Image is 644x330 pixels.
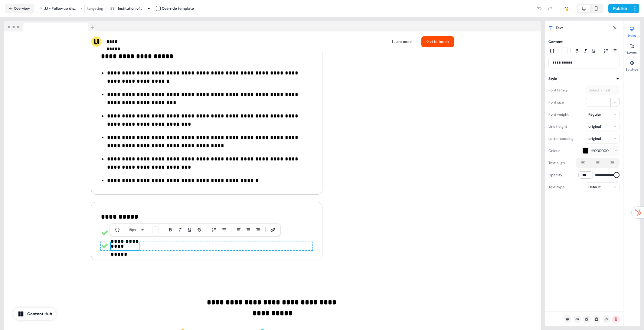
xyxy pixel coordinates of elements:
[591,148,609,154] span: #000000
[129,227,136,233] span: 18 px
[548,122,567,131] div: Line height
[87,5,103,12] div: targeting
[588,111,601,117] div: Regular
[548,85,568,95] div: Font family
[27,311,52,317] div: Content Hub
[162,5,194,12] div: Override template
[101,242,108,249] img: Icon
[548,170,562,180] div: Opacity
[623,24,640,38] button: Styles
[548,182,565,192] div: Text type
[101,229,108,236] img: Icon
[608,4,631,13] button: Publish
[106,4,153,13] button: Institution of Engineering and Technology (IET)
[556,25,563,31] span: Text
[44,5,78,12] div: JJ - Follow up discovery template 2025 Copy
[4,21,97,32] img: Browser topbar
[548,134,574,144] div: Letter spacing
[548,97,564,107] div: Font size
[548,110,569,119] div: Font weight
[126,226,141,233] button: 18px
[118,5,142,12] div: Institution of Engineering and Technology (IET)
[387,36,417,47] button: Learn more
[275,36,454,47] div: Learn moreGet in touch
[588,184,601,190] div: Default
[623,58,640,71] button: Settings
[587,87,612,93] div: Select a font
[548,158,565,168] div: Text align
[421,36,454,47] button: Get in touch
[548,76,557,82] div: Style
[548,76,619,82] button: Style
[581,146,619,156] button: #000000
[586,85,619,95] button: Select a font
[588,124,601,130] div: original
[548,39,563,45] div: Content
[623,41,640,54] button: Layers
[13,308,56,320] button: Content Hub
[588,136,601,142] div: original
[5,4,34,13] button: Overview
[548,146,560,156] div: Colour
